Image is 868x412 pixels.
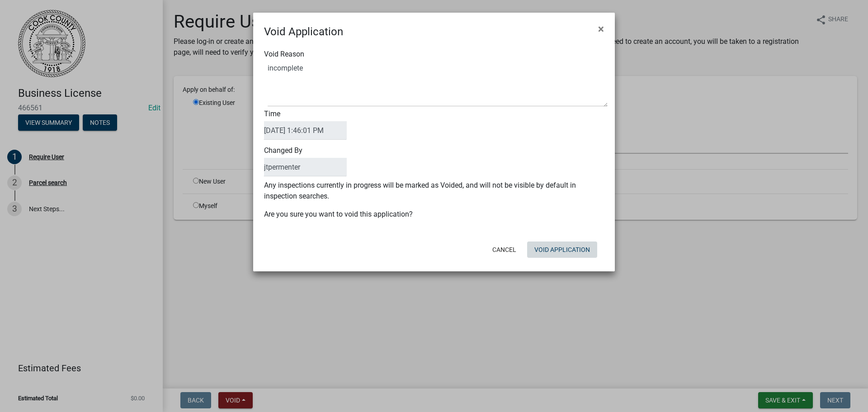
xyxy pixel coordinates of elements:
[264,209,604,220] p: Are you sure you want to void this application?
[264,121,347,140] input: DateTime
[264,147,347,176] label: Changed By
[268,62,608,107] textarea: Void Reason
[485,242,524,258] button: Cancel
[264,24,343,40] h4: Void Application
[264,180,604,202] p: Any inspections currently in progress will be marked as Voided, and will not be visible by defaul...
[591,16,611,42] button: Close
[527,242,597,258] button: Void Application
[264,51,304,58] label: Void Reason
[598,23,604,35] span: ×
[264,158,347,176] input: ClosedBy
[264,110,347,140] label: Time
